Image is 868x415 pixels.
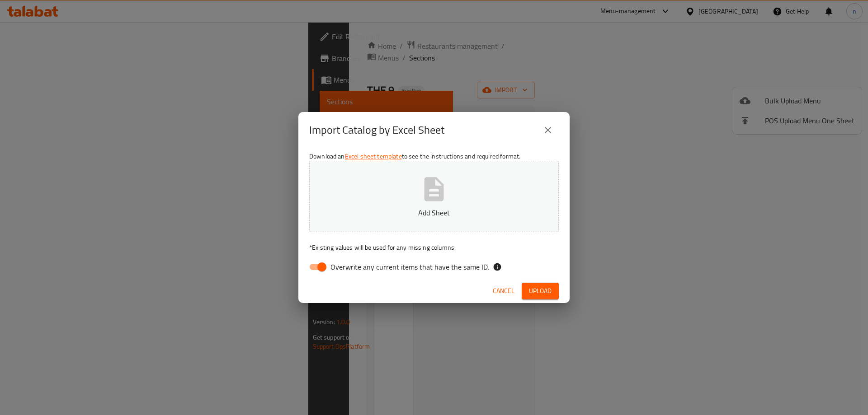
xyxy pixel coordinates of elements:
button: Add Sheet [309,161,559,232]
button: Upload [522,283,559,299]
span: Cancel [493,285,514,297]
button: close [537,119,559,141]
span: Overwrite any current items that have the same ID. [330,261,489,272]
p: Existing values will be used for any missing columns. [309,243,559,252]
button: Cancel [489,283,518,299]
svg: If the overwrite option isn't selected, then the items that match an existing ID will be ignored ... [493,262,502,271]
h2: Import Catalog by Excel Sheet [309,123,444,137]
span: Upload [529,285,552,297]
div: Download an to see the instructions and required format. [298,148,570,279]
a: Excel sheet template [345,150,402,162]
p: Add Sheet [323,207,545,218]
